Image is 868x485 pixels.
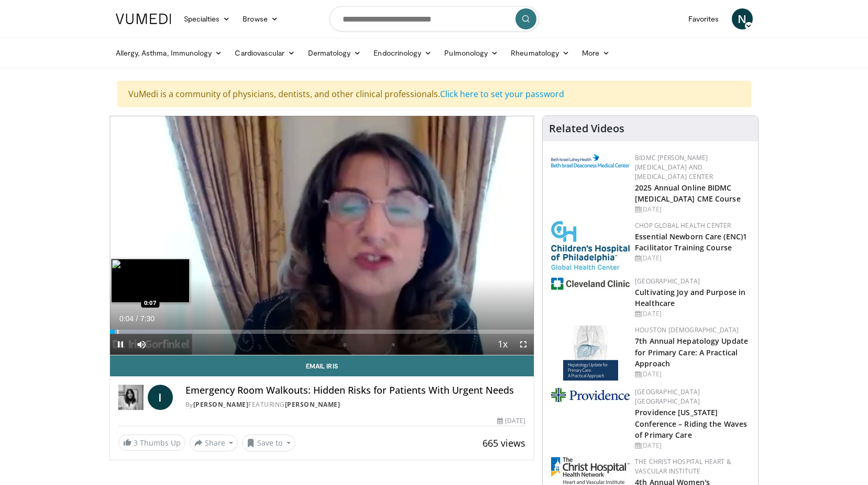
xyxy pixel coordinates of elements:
a: Email Iris [110,355,534,376]
img: c96b19ec-a48b-46a9-9095-935f19585444.png.150x105_q85_autocrop_double_scale_upscale_version-0.2.png [551,154,630,167]
h4: Emergency Room Walkouts: Hidden Risks for Patients With Urgent Needs [185,385,526,396]
a: 3 Thumbs Up [118,435,185,451]
video-js: Video Player [110,116,534,355]
a: Specialties [178,8,237,29]
a: Browse [236,8,284,29]
img: 32b1860c-ff7d-4915-9d2b-64ca529f373e.jpg.150x105_q85_autocrop_double_scale_upscale_version-0.2.jpg [551,457,630,484]
button: Playback Rate [492,334,513,355]
a: 2025 Annual Online BIDMC [MEDICAL_DATA] CME Course [635,183,741,204]
div: [DATE] [635,254,750,263]
a: [GEOGRAPHIC_DATA] [635,277,700,286]
span: 3 [134,438,138,448]
input: Search topics, interventions [329,6,539,31]
img: 1ef99228-8384-4f7a-af87-49a18d542794.png.150x105_q85_autocrop_double_scale_upscale_version-0.2.jpg [551,278,630,290]
span: / [136,314,138,323]
a: Providence [US_STATE] Conference – Riding the Waves of Primary Care [635,407,747,439]
span: 7:30 [140,314,155,323]
a: BIDMC [PERSON_NAME][MEDICAL_DATA] and [MEDICAL_DATA] Center [635,153,713,181]
img: 9aead070-c8c9-47a8-a231-d8565ac8732e.png.150x105_q85_autocrop_double_scale_upscale_version-0.2.jpg [551,388,630,402]
div: Progress Bar [110,330,534,334]
a: CHOP Global Health Center [635,221,731,230]
a: Dermatology [302,43,368,64]
div: [DATE] [635,309,750,319]
a: Cultivating Joy and Purpose in Healthcare [635,287,745,308]
div: [DATE] [635,205,750,214]
span: 665 views [482,437,525,449]
div: [DATE] [635,370,750,379]
a: 7th Annual Hepatology Update for Primary Care: A Practical Approach [635,336,748,368]
a: Endocrinology [367,43,438,64]
img: Dr. Iris Gorfinkel [118,385,144,410]
img: 83b65fa9-3c25-403e-891e-c43026028dd2.jpg.150x105_q85_autocrop_double_scale_upscale_version-0.2.jpg [563,325,618,381]
img: image.jpeg [111,259,190,303]
h4: Related Videos [549,122,624,135]
button: Share [190,435,238,451]
a: Pulmonology [438,43,504,64]
a: Favorites [682,8,726,29]
button: Fullscreen [513,334,534,355]
a: Houston [DEMOGRAPHIC_DATA] [635,325,739,334]
a: [PERSON_NAME] [285,400,340,409]
img: 8fbf8b72-0f77-40e1-90f4-9648163fd298.jpg.150x105_q85_autocrop_double_scale_upscale_version-0.2.jpg [551,221,630,270]
a: Allergy, Asthma, Immunology [109,43,229,64]
span: 0:04 [119,314,134,323]
div: [DATE] [635,441,750,450]
a: More [576,43,616,64]
a: [PERSON_NAME] [193,400,249,409]
div: By FEATURING [185,400,526,409]
a: Rheumatology [504,43,576,64]
a: Click here to set your password [440,88,564,100]
button: Save to [242,435,295,451]
a: Cardiovascular [228,43,301,64]
a: Essential Newborn Care (ENC)1 Facilitator Training Course [635,231,747,252]
div: [DATE] [497,416,525,426]
button: Pause [110,334,131,355]
img: VuMedi Logo [116,14,171,24]
a: [GEOGRAPHIC_DATA] [GEOGRAPHIC_DATA] [635,387,700,406]
button: Mute [131,334,152,355]
div: VuMedi is a community of physicians, dentists, and other clinical professionals. [117,81,751,107]
a: The Christ Hospital Heart & Vascular Institute [635,457,731,476]
a: I [148,385,173,410]
a: N [732,8,753,29]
